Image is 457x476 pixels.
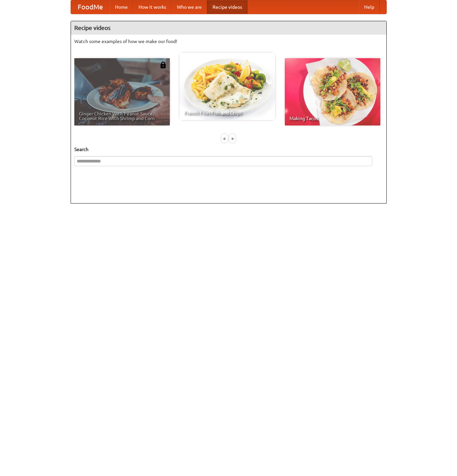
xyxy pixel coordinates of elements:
[133,0,172,14] a: How it works
[285,58,380,125] a: Making Tacos
[160,62,166,68] img: 483408.png
[71,21,386,35] h4: Recipe videos
[71,0,110,14] a: FoodMe
[207,0,247,14] a: Recipe videos
[110,0,133,14] a: Home
[290,116,376,121] span: Making Tacos
[229,134,235,143] div: »
[184,111,270,115] span: French Fries Fish and Chips
[222,134,228,143] div: «
[172,0,207,14] a: Who we are
[74,38,383,45] p: Watch some examples of how we make our food!
[180,53,275,120] a: French Fries Fish and Chips
[359,0,380,14] a: Help
[74,146,383,153] h5: Search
